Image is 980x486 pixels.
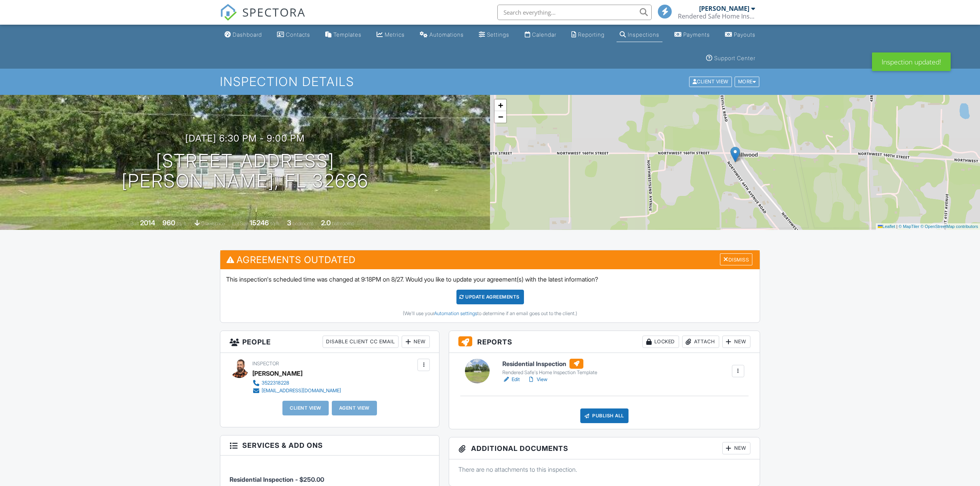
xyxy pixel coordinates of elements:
[162,219,175,227] div: 960
[230,476,324,483] span: Residential Inspection - $250.00
[578,31,605,38] div: Reporting
[262,380,289,386] div: 3522318228
[502,370,597,376] div: Rendered Safe's Home Inspection Template
[682,336,719,348] div: Attach
[527,376,547,383] a: View
[495,100,506,111] a: Zoom in
[899,224,919,229] a: © MapTiler
[385,31,405,38] div: Metrics
[502,359,597,376] a: Residential Inspection Rendered Safe's Home Inspection Template
[429,31,464,38] div: Automations
[332,221,354,226] span: bathrooms
[699,5,749,12] div: [PERSON_NAME]
[628,31,659,38] div: Inspections
[221,28,265,42] a: Dashboard
[722,442,750,454] div: New
[274,28,313,42] a: Contacts
[487,31,509,38] div: Settings
[292,221,314,226] span: bedrooms
[226,310,754,317] div: (We'll use your to determine if an email goes out to the client.)
[250,219,269,227] div: 15246
[921,224,978,229] a: © OpenStreetMap contributors
[502,359,597,369] h6: Residential Inspection
[287,219,291,227] div: 3
[220,331,439,353] h3: People
[734,31,755,38] div: Payouts
[373,28,408,42] a: Metrics
[242,4,306,20] span: SPECTORA
[130,221,139,226] span: Built
[458,465,750,474] p: There are no attachments to this inspection.
[122,151,368,192] h1: [STREET_ADDRESS] [PERSON_NAME], FL 32686
[896,224,897,229] span: |
[495,111,506,123] a: Zoom out
[688,78,734,84] a: Client View
[220,4,237,21] img: The Best Home Inspection Software - Spectora
[220,269,760,322] div: This inspection's scheduled time was changed at 9:18PM on 8/27. Would you like to update your agr...
[323,336,399,348] div: Disable Client CC Email
[689,77,732,87] div: Client View
[176,221,187,226] span: sq. ft.
[220,10,306,27] a: SPECTORA
[286,31,310,38] div: Contacts
[642,336,679,348] div: Locked
[232,221,248,226] span: Lot Size
[580,408,629,423] div: Publish All
[252,387,341,395] a: [EMAIL_ADDRESS][DOMAIN_NAME]
[878,224,895,229] a: Leaflet
[683,31,710,38] div: Payments
[252,379,341,387] a: 3522318228
[252,361,279,366] span: Inspector
[678,12,755,20] div: Rendered Safe Home Inspections, LLC
[322,28,365,42] a: Templates
[476,28,512,42] a: Settings
[321,219,331,227] div: 2.0
[522,28,559,42] a: Calendar
[720,253,752,265] div: Dismiss
[201,221,225,226] span: crawlspace
[617,28,662,42] a: Inspections
[449,331,760,353] h3: Reports
[417,28,467,42] a: Automations (Basic)
[714,55,755,61] div: Support Center
[497,5,652,20] input: Search everything...
[140,219,155,227] div: 2014
[671,28,713,42] a: Payments
[449,437,760,459] h3: Additional Documents
[722,28,759,42] a: Payouts
[722,336,750,348] div: New
[730,147,740,162] img: Marker
[532,31,556,38] div: Calendar
[220,435,439,456] h3: Services & Add ons
[434,310,477,316] a: Automation settings
[233,31,262,38] div: Dashboard
[872,52,951,71] div: Inspection updated!
[456,290,524,304] div: Update Agreements
[252,368,302,379] div: [PERSON_NAME]
[220,75,760,88] h1: Inspection Details
[185,133,305,143] h3: [DATE] 6:30 pm - 9:00 pm
[568,28,608,42] a: Reporting
[703,51,759,66] a: Support Center
[270,221,280,226] span: sq.ft.
[333,31,362,38] div: Templates
[735,77,760,87] div: More
[502,376,520,383] a: Edit
[498,100,503,110] span: +
[498,112,503,121] span: −
[220,250,760,269] h3: Agreements Outdated
[262,388,341,394] div: [EMAIL_ADDRESS][DOMAIN_NAME]
[402,336,430,348] div: New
